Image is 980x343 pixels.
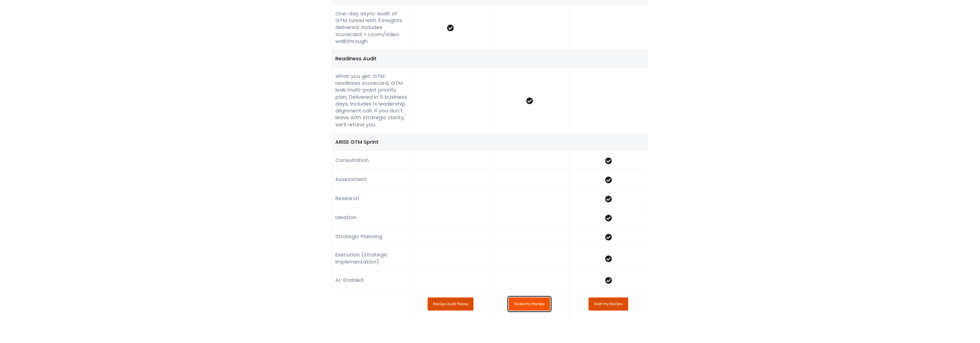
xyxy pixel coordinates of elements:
[589,297,628,311] a: Start my RevOps
[335,157,369,164] h6: Consultation
[335,277,364,284] h6: AI-Enabled
[335,55,645,62] h5: Readiness Audit
[335,10,408,45] h6: One-day async audit of GTM funnel with 3 insights delivered. Includes scorecard + Loom/video walk...
[335,214,356,221] h6: Ideation
[335,73,408,128] h6: What you get: GTM readiness scorecard, GTM leak multi-point priority plan, Delivered in 5 busines...
[335,195,359,202] h6: Research
[335,233,382,240] h6: Strategic Planning
[335,251,408,265] h6: Execution (Strategic Implementation)
[335,176,367,183] h6: Assessment
[335,139,645,145] h5: ARISE GTM Sprint
[428,297,473,311] a: RevOps Audit Please
[509,297,550,311] a: Scale my RevOps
